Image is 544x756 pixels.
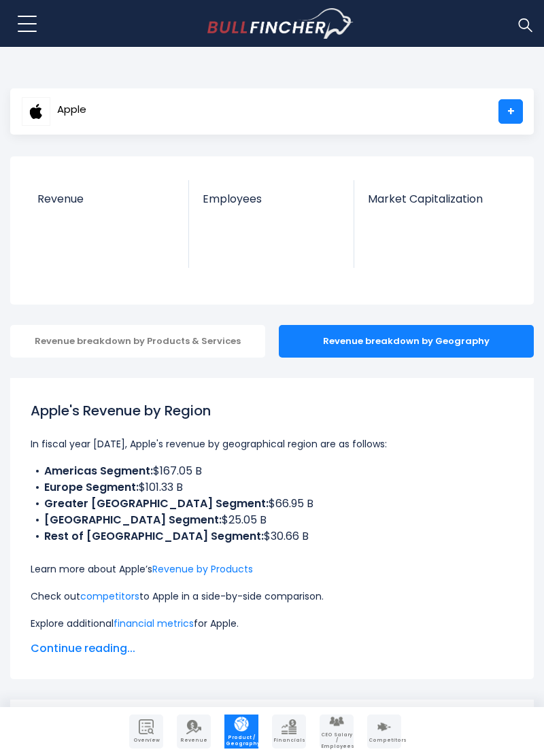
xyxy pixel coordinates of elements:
[31,400,513,421] h1: Apple's Revenue by Region
[203,192,339,205] span: Employees
[354,180,519,228] a: Market Capitalization
[131,738,162,743] span: Overview
[367,715,401,749] a: Company Competitors
[10,325,265,358] div: Revenue breakdown by Products & Services
[320,715,354,749] a: Company Employees
[44,512,222,528] b: [GEOGRAPHIC_DATA] Segment:
[31,512,513,528] li: $25.05 B
[31,463,513,479] li: $167.05 B
[44,496,269,511] b: Greater [GEOGRAPHIC_DATA] Segment:
[31,528,513,545] li: $30.66 B
[226,735,257,746] span: Product / Geography
[57,104,86,116] span: Apple
[31,479,513,496] li: $101.33 B
[279,325,534,358] div: Revenue breakdown by Geography
[498,99,523,124] a: +
[31,561,513,577] p: Learn more about Apple’s
[44,479,139,495] b: Europe Segment:
[189,180,353,228] a: Employees
[31,640,513,657] span: Continue reading...
[178,738,209,743] span: Revenue
[207,8,354,39] a: Go to homepage
[224,715,258,749] a: Company Product/Geography
[114,617,194,630] a: financial metrics
[177,715,211,749] a: Company Revenue
[37,192,175,205] span: Revenue
[272,715,306,749] a: Company Financials
[44,463,153,479] b: Americas Segment:
[273,738,305,743] span: Financials
[368,192,505,205] span: Market Capitalization
[31,496,513,512] li: $66.95 B
[321,732,352,749] span: CEO Salary / Employees
[31,588,513,604] p: Check out to Apple in a side-by-side comparison.
[31,436,513,452] p: In fiscal year [DATE], Apple's revenue by geographical region are as follows:
[21,99,87,124] a: Apple
[207,8,354,39] img: bullfincher logo
[80,589,139,603] a: competitors
[31,615,513,632] p: Explore additional for Apple.
[24,180,189,228] a: Revenue
[44,528,264,544] b: Rest of [GEOGRAPHIC_DATA] Segment:
[129,715,163,749] a: Company Overview
[369,738,400,743] span: Competitors
[152,562,253,576] a: Revenue by Products
[22,97,50,126] img: AAPL logo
